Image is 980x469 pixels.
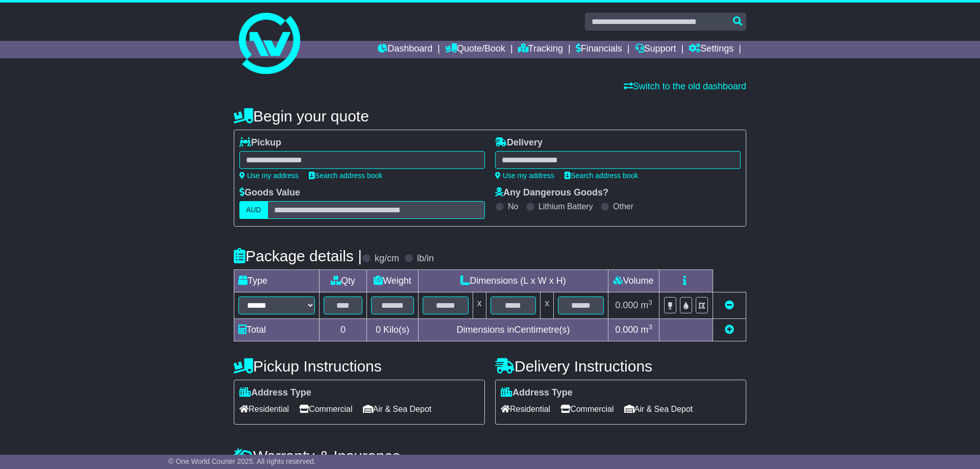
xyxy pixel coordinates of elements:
h4: Begin your quote [234,108,746,125]
h4: Warranty & Insurance [234,448,746,464]
a: Search address book [309,171,382,180]
td: Type [234,270,320,292]
a: Financials [576,41,622,58]
span: 0.000 [615,325,638,335]
label: AUD [239,201,268,219]
span: m [641,300,652,310]
label: Delivery [495,137,543,149]
a: Switch to the old dashboard [624,81,746,91]
a: Settings [689,41,733,58]
td: 0 [320,319,367,341]
label: kg/cm [375,253,399,264]
sup: 3 [648,323,652,331]
a: Search address book [565,171,638,180]
td: Volume [608,270,659,292]
a: Dashboard [378,41,432,58]
span: Air & Sea Depot [363,401,432,417]
span: 0 [376,325,381,335]
label: Any Dangerous Goods? [495,187,608,199]
td: Total [234,319,320,341]
span: Residential [501,401,550,417]
a: Tracking [518,41,563,58]
a: Use my address [495,171,554,180]
h4: Delivery Instructions [495,358,746,375]
td: x [541,292,554,319]
label: Goods Value [239,187,300,199]
a: Use my address [239,171,299,180]
span: Air & Sea Depot [624,401,693,417]
a: Add new item [725,325,734,335]
label: No [508,202,518,211]
td: Dimensions (L x W x H) [418,270,608,292]
td: x [473,292,486,319]
td: Qty [320,270,367,292]
sup: 3 [648,299,652,306]
label: Address Type [239,387,311,399]
label: lb/in [417,253,434,264]
label: Other [613,202,633,211]
td: Weight [367,270,419,292]
label: Lithium Battery [538,202,593,211]
td: Kilo(s) [367,319,419,341]
span: m [641,325,652,335]
td: Dimensions in Centimetre(s) [418,319,608,341]
label: Pickup [239,137,281,149]
span: Commercial [560,401,614,417]
a: Quote/Book [445,41,505,58]
span: © One World Courier 2025. All rights reserved. [168,457,316,465]
span: Commercial [299,401,352,417]
h4: Package details | [234,248,362,264]
h4: Pickup Instructions [234,358,485,375]
label: Address Type [501,387,573,399]
span: 0.000 [615,300,638,310]
a: Remove this item [725,300,734,310]
a: Support [635,41,676,58]
span: Residential [239,401,289,417]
